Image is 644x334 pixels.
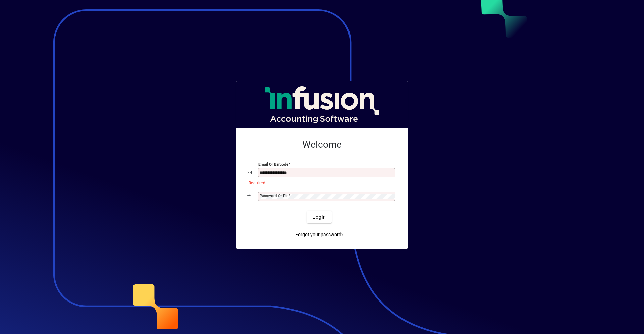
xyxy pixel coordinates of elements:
[258,162,288,167] mat-label: Email or Barcode
[260,193,288,198] mat-label: Password or Pin
[247,139,397,150] h2: Welcome
[295,231,344,238] span: Forgot your password?
[292,228,346,241] a: Forgot your password?
[249,179,392,186] mat-error: Required
[312,214,326,221] span: Login
[307,211,331,223] button: Login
